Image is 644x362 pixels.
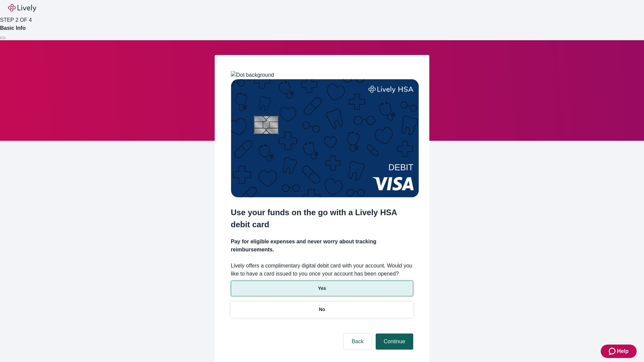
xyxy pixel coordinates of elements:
[231,281,413,296] button: Yes
[231,262,413,278] label: Lively offers a complimentary digital debit card with your account. Would you like to have a card...
[231,79,419,197] img: Debit card
[8,4,36,12] img: Lively
[376,334,413,350] button: Continue
[601,345,637,358] button: Zendesk support iconHelp
[231,206,413,231] h2: Use your funds on the go with a Lively HSA debit card
[617,347,629,355] span: Help
[609,347,617,355] svg: Zendesk support icon
[319,306,325,313] p: No
[231,302,413,317] button: No
[318,285,326,292] p: Yes
[231,71,274,79] img: Dot background
[343,334,372,350] button: Back
[231,238,413,254] h4: Pay for eligible expenses and never worry about tracking reimbursements.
